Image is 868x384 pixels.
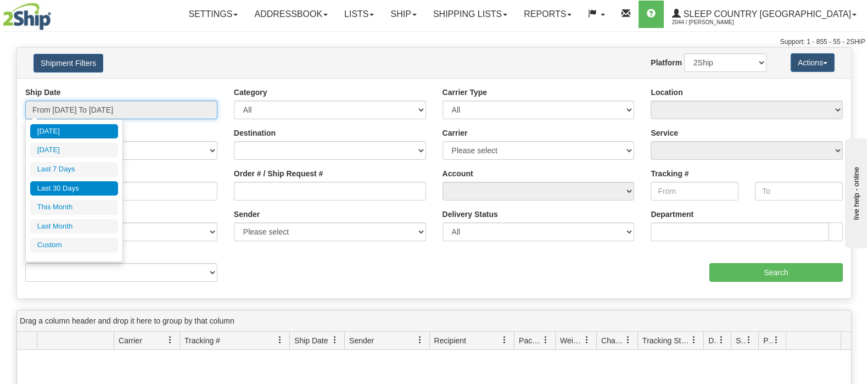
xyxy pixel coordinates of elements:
[119,335,142,346] span: Carrier
[516,1,580,28] a: Reports
[30,238,118,253] li: Custom
[234,209,260,220] label: Sender
[519,335,542,346] span: Packages
[536,331,555,349] a: Packages filter column settings
[642,335,690,346] span: Tracking Status
[246,1,336,28] a: Addressbook
[712,331,731,349] a: Delivery Status filter column settings
[30,124,118,139] li: [DATE]
[294,335,328,346] span: Ship Date
[755,182,843,201] input: To
[601,335,624,346] span: Charge
[3,3,51,30] img: logo2044.jpg
[234,87,267,98] label: Category
[411,331,429,349] a: Sender filter column settings
[33,54,103,73] button: Shipment Filters
[30,219,118,234] li: Last Month
[651,87,682,98] label: Location
[349,335,374,346] span: Sender
[651,209,693,220] label: Department
[443,87,487,98] label: Carrier Type
[30,143,118,158] li: [DATE]
[767,331,786,349] a: Pickup Status filter column settings
[234,127,276,138] label: Destination
[791,53,835,72] button: Actions
[234,168,323,179] label: Order # / Ship Request #
[443,209,498,220] label: Delivery Status
[336,1,382,28] a: Lists
[578,331,596,349] a: Weight filter column settings
[271,331,289,349] a: Tracking # filter column settings
[708,335,718,346] span: Delivery Status
[672,17,754,28] span: 2044 / [PERSON_NAME]
[619,331,637,349] a: Charge filter column settings
[30,181,118,196] li: Last 30 Days
[8,9,102,18] div: live help - online
[443,127,468,138] label: Carrier
[681,9,851,19] span: Sleep Country [GEOGRAPHIC_DATA]
[382,1,424,28] a: Ship
[425,1,516,28] a: Shipping lists
[736,335,745,346] span: Shipment Issues
[651,168,688,179] label: Tracking #
[161,331,180,349] a: Carrier filter column settings
[3,37,865,47] div: Support: 1 - 855 - 55 - 2SHIP
[180,1,246,28] a: Settings
[664,1,865,28] a: Sleep Country [GEOGRAPHIC_DATA] 2044 / [PERSON_NAME]
[17,310,851,332] div: grid grouping header
[184,335,220,346] span: Tracking #
[326,331,344,349] a: Ship Date filter column settings
[843,136,867,248] iframe: chat widget
[443,168,473,179] label: Account
[434,335,466,346] span: Recipient
[495,331,514,349] a: Recipient filter column settings
[709,263,843,282] input: Search
[763,335,772,346] span: Pickup Status
[25,87,61,98] label: Ship Date
[685,331,703,349] a: Tracking Status filter column settings
[740,331,758,349] a: Shipment Issues filter column settings
[651,182,738,201] input: From
[560,335,583,346] span: Weight
[651,127,678,138] label: Service
[651,57,682,68] label: Platform
[30,200,118,215] li: This Month
[30,162,118,177] li: Last 7 Days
